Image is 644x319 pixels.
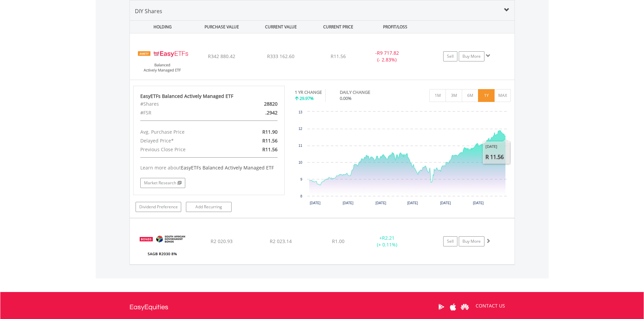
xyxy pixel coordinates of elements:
[140,178,185,188] a: Market Research
[447,296,459,317] a: Apple
[181,164,274,171] span: EasyETFs Balanced Actively Managed ETF
[133,227,191,263] img: EQU.ZA.R2030.png
[471,296,510,315] a: CONTACT US
[211,238,233,244] span: R2 020.93
[140,93,278,100] div: EasyETFs Balanced Actively Managed ETF
[343,201,354,205] text: [DATE]
[267,53,294,59] span: R333 162.60
[233,108,282,117] div: .2942
[262,137,278,144] span: R11.56
[295,108,511,210] div: Chart. Highcharts interactive chart.
[300,95,314,101] span: 29.97%
[233,100,282,108] div: 28820
[136,202,181,212] a: Dividend Preference
[443,51,457,61] a: Sell
[382,235,395,241] span: R2.21
[299,110,303,114] text: 13
[340,95,352,101] span: 0.00%
[362,50,413,63] div: - (- 2.83%)
[310,201,320,205] text: [DATE]
[130,21,192,33] div: HOLDING
[429,89,446,102] button: 1M
[252,21,310,33] div: CURRENT VALUE
[340,89,394,96] div: DAILY CHANGE
[332,238,344,244] span: R1.00
[459,51,484,61] a: Buy More
[494,89,511,102] button: MAX
[435,296,447,317] a: Google Play
[270,238,292,244] span: R2 023.14
[186,202,232,212] a: Add Recurring
[140,164,278,171] div: Learn more about
[300,194,302,198] text: 8
[262,146,278,153] span: R11.56
[462,89,478,102] button: 6M
[311,21,365,33] div: CURRENT PRICE
[407,201,418,205] text: [DATE]
[135,7,162,15] span: DIY Shares
[366,21,424,33] div: PROFIT/LOSS
[299,161,303,164] text: 10
[262,129,278,135] span: R11.90
[300,178,302,181] text: 9
[377,50,399,56] span: R9 717.82
[459,236,484,246] a: Buy More
[299,144,303,148] text: 11
[135,136,234,145] div: Delayed Price*
[135,145,234,154] div: Previous Close Price
[295,108,511,210] svg: Interactive chart
[193,21,251,33] div: PURCHASE VALUE
[446,89,462,102] button: 3M
[376,201,386,205] text: [DATE]
[331,53,346,59] span: R11.56
[295,89,322,96] div: 1 YR CHANGE
[440,201,451,205] text: [DATE]
[135,100,234,108] div: #Shares
[208,53,235,59] span: R342 880.42
[362,235,413,248] div: + (+ 0.11%)
[478,89,495,102] button: 1Y
[299,127,303,131] text: 12
[459,296,471,317] a: Huawei
[473,201,484,205] text: [DATE]
[443,236,457,246] a: Sell
[133,42,191,78] img: EQU.ZA.EASYBF.png
[135,128,234,136] div: Avg. Purchase Price
[135,108,234,117] div: #FSR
